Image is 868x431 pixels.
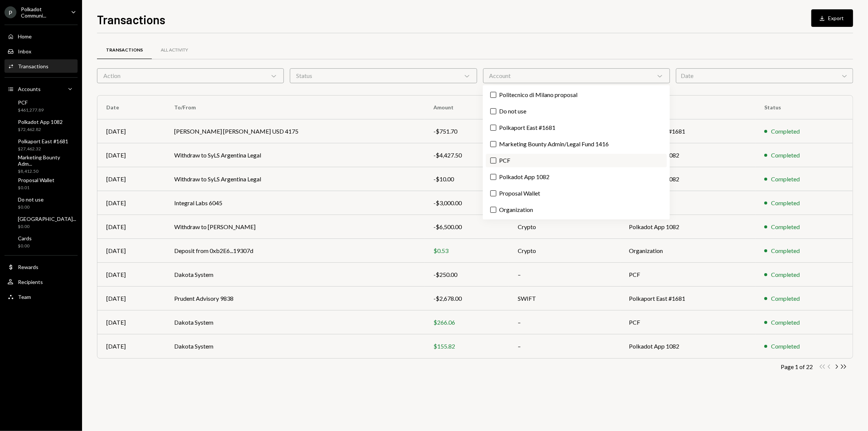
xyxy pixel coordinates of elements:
label: Organization [486,203,667,216]
div: $0.00 [18,204,44,210]
div: [DATE] [106,151,156,160]
td: PCF [620,191,756,215]
div: Transactions [18,63,48,69]
div: Completed [771,199,800,207]
div: PCF [18,99,44,106]
a: Marketing Bounty Adm...$8,412.50 [4,155,78,173]
td: – [509,310,620,334]
a: Team [4,290,78,303]
button: Export [811,9,853,27]
a: Rewards [4,260,78,274]
div: Completed [771,270,800,279]
td: – [509,334,620,358]
div: Action [97,68,284,83]
div: Completed [771,222,800,231]
div: [DATE] [106,318,156,327]
div: Inbox [18,48,31,54]
div: $0.01 [18,185,54,191]
th: Amount [424,96,509,119]
div: [DATE] [106,222,156,231]
th: To/From [165,96,424,119]
a: Inbox [4,44,78,58]
td: Polkaport East #1681 [620,119,756,143]
td: Prudent Advisory 9838 [165,287,424,310]
div: $266.06 [433,318,500,327]
div: Completed [771,151,800,160]
div: [DATE] [106,175,156,184]
div: -$6,500.00 [433,222,500,231]
th: Status [755,96,853,119]
button: Marketing Bounty Admin/Legal Fund 1416 [491,141,496,147]
div: Completed [771,318,800,327]
button: Polkadot App 1082 [491,174,496,180]
td: SWIFT [509,287,620,310]
label: PCF [486,154,667,167]
td: PCF [620,263,756,287]
div: Polkadot Communi... [21,6,65,19]
td: Polkaport East #1681 [620,287,756,310]
div: Completed [771,127,800,136]
div: [DATE] [106,199,156,207]
a: Transactions [97,41,152,60]
label: Do not use [486,104,667,118]
div: Account [483,68,670,83]
td: Polkadot App 1082 [620,215,756,239]
td: – [509,263,620,287]
div: -$250.00 [433,270,500,279]
a: All Activity [152,41,197,60]
td: Withdraw to SyLS Argentina Legal [165,143,424,167]
td: Organization [620,239,756,263]
div: Polkadot App 1082 [18,119,63,125]
div: $461,277.89 [18,107,44,113]
td: Withdraw to SyLS Argentina Legal [165,167,424,191]
div: -$4,427.50 [433,151,500,160]
td: Integral Labs 6045 [165,191,424,215]
a: Accounts [4,82,78,96]
button: Politecnico di Milano proposal [491,92,496,98]
a: [GEOGRAPHIC_DATA]...$0.00 [4,213,79,231]
button: Proposal Wallet [491,190,496,196]
div: Proposal Wallet [18,177,54,183]
div: [DATE] [106,342,156,351]
td: Polkadot App 1082 [620,334,756,358]
label: Polkadot App 1082 [486,170,667,184]
div: -$751.70 [433,127,500,136]
div: $0.00 [18,224,76,230]
div: [GEOGRAPHIC_DATA]... [18,216,76,222]
div: [DATE] [106,246,156,255]
div: Transactions [106,47,143,53]
button: Do not use [491,108,496,114]
a: Recipients [4,275,78,288]
a: PCF$461,277.89 [4,97,78,115]
div: Rewards [18,264,38,270]
div: $0.00 [18,243,32,249]
div: Recipients [18,279,43,285]
div: Date [676,68,853,83]
a: Polkaport East #1681$27,462.32 [4,136,78,154]
td: Dakota System [165,334,424,358]
div: Home [18,33,32,40]
td: Dakota System [165,310,424,334]
h1: Transactions [97,12,165,27]
a: Cards$0.00 [4,233,78,251]
div: $27,462.32 [18,146,68,152]
div: All Activity [161,47,188,53]
label: Politecnico di Milano proposal [486,88,667,101]
div: Page 1 of 22 [781,363,813,370]
a: Proposal Wallet$0.01 [4,175,78,193]
div: $155.82 [433,342,500,351]
div: Cards [18,235,32,241]
div: $0.53 [433,246,500,255]
td: Crypto [509,239,620,263]
div: [DATE] [106,270,156,279]
button: Polkaport East #1681 [491,125,496,131]
div: Completed [771,294,800,303]
div: -$3,000.00 [433,199,500,207]
div: -$2,678.00 [433,294,500,303]
div: [DATE] [106,294,156,303]
div: Polkaport East #1681 [18,138,68,144]
label: Marketing Bounty Admin/Legal Fund 1416 [486,137,667,151]
div: [DATE] [106,127,156,136]
div: Completed [771,246,800,255]
div: P [4,6,16,18]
